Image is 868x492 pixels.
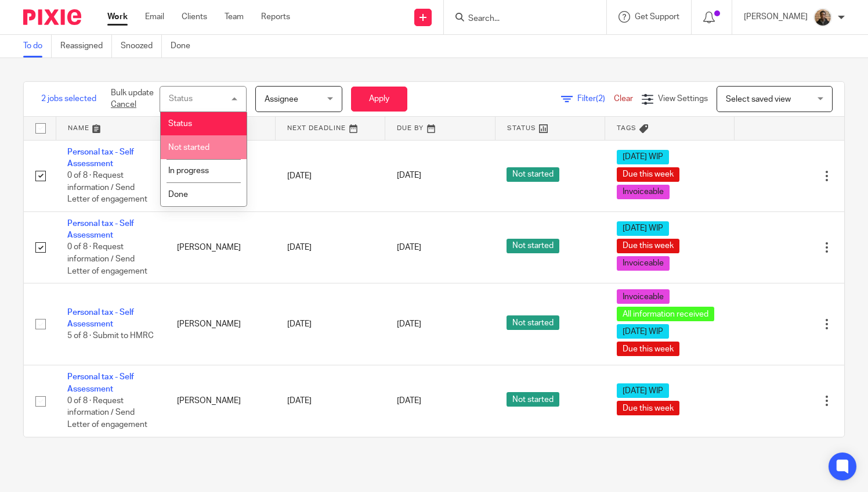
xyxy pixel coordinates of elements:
span: Not started [507,167,559,182]
span: Invoiceable [617,256,670,271]
span: (2) [596,95,605,103]
span: Not started [507,392,559,407]
span: Get Support [635,13,679,21]
a: Cancel [111,100,136,109]
a: Personal tax - Self Assessment [67,148,134,168]
td: [DATE] [276,140,385,211]
span: 5 of 8 · Submit to HMRC [67,332,154,340]
p: Bulk update [111,87,154,111]
a: Reports [261,11,290,23]
span: Due this week [617,401,679,415]
span: [DATE] WIP [617,221,669,236]
button: Apply [351,87,407,112]
a: Reassigned [60,35,112,58]
a: Done [171,35,199,58]
a: Personal tax - Self Assessment [67,308,134,328]
span: [DATE] [397,397,421,405]
a: Team [225,11,244,23]
td: [DATE] [276,365,385,437]
span: All information received [617,307,714,321]
a: Email [145,11,164,23]
span: [DATE] [397,320,421,328]
a: Personal tax - Self Assessment [67,220,134,239]
a: Work [107,11,128,23]
span: [DATE] WIP [617,150,669,164]
td: [PERSON_NAME] [165,211,275,283]
input: Search [467,14,572,24]
span: Not started [507,315,559,330]
span: [DATE] WIP [617,324,669,339]
span: [DATE] [397,172,421,180]
span: [DATE] [397,243,421,252]
a: Clear [614,95,633,103]
span: Done [168,191,188,199]
span: Invoiceable [617,185,670,199]
span: Due this week [617,342,679,356]
span: Due this week [617,239,679,253]
span: View Settings [658,95,708,103]
span: Not started [168,143,209,152]
span: 0 of 8 · Request information / Send Letter of engagement [67,171,147,203]
td: [DATE] [276,211,385,283]
td: [DATE] [276,283,385,365]
a: To do [23,35,52,58]
a: Clients [182,11,207,23]
div: Status [169,95,193,103]
span: Invoiceable [617,289,670,304]
td: [PERSON_NAME] [165,283,275,365]
a: Personal tax - Self Assessment [67,373,134,393]
span: Due this week [617,167,679,182]
img: Pixie [23,9,81,25]
span: In progress [168,167,209,175]
p: [PERSON_NAME] [744,11,808,23]
td: [PERSON_NAME] [165,365,275,437]
img: WhatsApp%20Image%202025-04-23%20.jpg [813,8,832,27]
span: Select saved view [726,95,791,103]
span: 0 of 8 · Request information / Send Letter of engagement [67,243,147,275]
a: Snoozed [121,35,162,58]
span: 0 of 8 · Request information / Send Letter of engagement [67,397,147,429]
span: [DATE] WIP [617,383,669,398]
span: 2 jobs selected [41,93,96,105]
span: Status [168,120,192,128]
span: Tags [617,125,636,131]
span: Assignee [265,95,298,103]
span: Filter [577,95,614,103]
span: Not started [507,239,559,253]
